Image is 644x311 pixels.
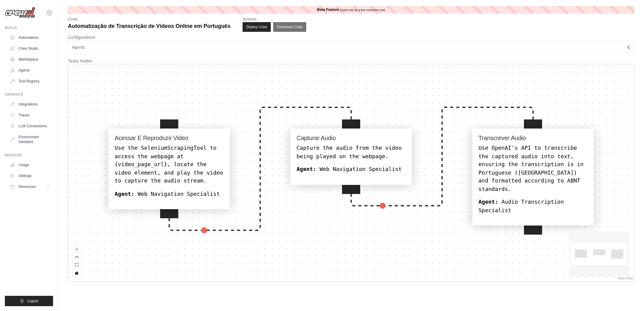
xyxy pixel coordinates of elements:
span: Logout [27,299,38,303]
p: Tasks Nodes [68,58,634,64]
span: Agents [72,44,85,50]
button: Agents [68,40,634,54]
a: Marketplace [7,55,53,64]
p: Automatização de Transcrição de Vídeos Online em Português [68,22,230,30]
div: React Flow controls [73,245,81,277]
div: Build [5,25,53,30]
a: Automations [7,33,53,42]
b: Agent: [478,199,498,205]
h4: Transcrever Audio [478,135,588,142]
button: Logout [5,296,53,306]
div: Capturar AudioCapture the audio from the video being played on the webpage.Agent: Web Navigation ... [290,129,412,185]
a: Crew Studio [7,44,53,53]
a: Agents [7,65,53,75]
div: Use OpenAI's API to transcribe the captured audio into text, ensuring the transcription is in Por... [478,144,588,193]
div: Use the SeleniumScrapingTool to access the webpage at {video_page_url}, locate the video element,... [115,144,224,185]
button: toggle interactivity [73,269,81,277]
a: Integrations [7,99,53,109]
div: Acessar E Reproduzir VideoUse the SeleniumScrapingTool to access the webpage at {video_page_url},... [109,129,230,209]
p: Crew [68,16,230,22]
button: fit view [73,261,81,269]
a: Usage [7,160,53,170]
div: Operate [5,92,53,97]
a: LLM Connections [7,121,53,131]
button: Resources [7,182,53,192]
h4: Acessar E Reproduzir Video [115,135,224,142]
div: Web Navigation Specialist [297,166,406,174]
b: Agent: [115,191,134,197]
a: Traces [7,110,53,120]
iframe: Chat Widget [614,282,644,311]
a: Settings [7,171,53,181]
button: zoom out [73,253,81,261]
b: Agent: [297,166,316,172]
p: Actions [243,16,306,22]
div: Web Navigation Specialist [115,190,224,198]
span: Resources [18,184,36,189]
button: Deploy Crew [243,22,271,32]
h4: Capturar Audio [297,135,406,142]
i: (used only by a few customers yet) [340,8,385,12]
img: Logo [5,7,35,18]
div: Capture the audio from the video being played on the webpage. [297,144,406,161]
button: Download Code [273,22,306,32]
a: React Flow attribution [618,277,633,280]
b: Beta Feature [317,8,339,12]
div: Audio Transcription Specialist [478,198,588,215]
a: Environment Variables [7,132,53,147]
div: Transcrever AudioUse OpenAI's API to transcribe the captured audio into text, ensuring the transc... [472,129,594,226]
g: Edge from capturar_audio to transcrever_audio [351,107,533,206]
p: Configurations [68,34,634,40]
div: Manage [5,153,53,158]
a: Tool Registry [7,76,53,86]
g: Edge from acessar_e_reproduzir_video to capturar_audio [169,107,351,230]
